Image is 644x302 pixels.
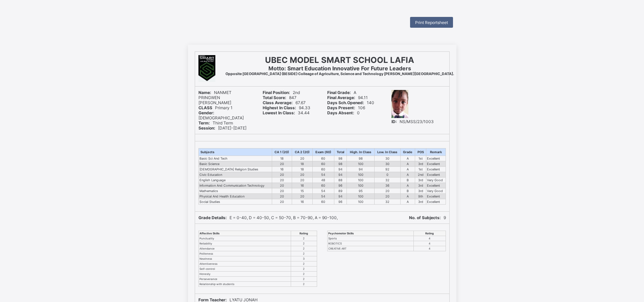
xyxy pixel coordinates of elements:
[426,148,446,156] th: Remark
[327,90,351,95] b: Final Grade:
[291,282,317,287] td: 2
[347,178,375,183] td: 100
[198,236,291,241] td: Punctuality
[291,272,317,277] td: 2
[198,105,233,110] span: Primary 1
[198,148,272,156] th: Subjects
[374,148,400,156] th: Low. In Class
[426,199,446,205] td: Excellent
[312,148,334,156] th: Exam (60)
[263,90,290,95] b: Final Position:
[291,231,317,236] th: Rating
[198,90,232,105] span: NANMET PRINGWEN [PERSON_NAME]
[334,167,347,172] td: 94
[198,105,212,110] b: CLASS
[374,156,400,161] td: 30
[327,231,413,236] th: Psychomotor Skills
[327,95,368,100] span: 94.11
[198,251,291,256] td: Politeness
[401,172,415,178] td: A
[291,246,317,251] td: 2
[347,172,375,178] td: 100
[374,167,400,172] td: 92
[292,172,313,178] td: 20
[263,105,310,110] span: 94.33
[291,256,317,261] td: 3
[272,178,292,183] td: 20
[272,172,292,178] td: 20
[292,199,313,205] td: 16
[327,95,355,100] b: Final Average:
[327,90,356,95] span: A
[198,199,272,205] td: Social Studies
[401,194,415,199] td: A
[334,156,347,161] td: 98
[198,266,291,272] td: Self-control
[198,125,246,131] span: [DATE]-[DATE]
[198,194,272,199] td: Physical And Health Education
[225,72,454,76] b: Opposite [GEOGRAPHIC_DATA] {BESIDE} Colleage of Agriculture, Science and Technology [PERSON_NAME]...
[265,55,414,65] b: UBEC MODEL SMART SCHOOL LAFIA
[401,148,415,156] th: Grade
[415,178,426,183] td: 3rd
[334,172,347,178] td: 94
[426,161,446,167] td: Excellent
[292,161,313,167] td: 18
[272,167,292,172] td: 16
[426,183,446,188] td: Excellent
[347,183,375,188] td: 100
[401,167,415,172] td: A
[374,183,400,188] td: 36
[198,120,233,125] span: Third Term
[312,188,334,194] td: 54
[198,241,291,246] td: Reliability
[198,161,272,167] td: Basic Science
[198,178,272,183] td: English Language
[272,161,292,167] td: 20
[292,148,313,156] th: CA 2 (20)
[391,119,434,124] span: NS/MSS/23/1003
[347,161,375,167] td: 100
[413,241,446,246] td: 4
[415,188,426,194] td: 3rd
[198,120,210,125] b: Term:
[334,161,347,167] td: 98
[347,199,375,205] td: 100
[327,241,413,246] td: ROBOTICS
[327,110,360,115] span: 0
[334,199,347,205] td: 96
[415,194,426,199] td: 9th
[413,246,446,251] td: 4
[263,100,293,105] b: Class Average:
[415,156,426,161] td: 1st
[413,231,446,236] th: Rating
[198,172,272,178] td: Civic Education
[292,167,313,172] td: 18
[198,110,244,120] span: [DEMOGRAPHIC_DATA]
[198,167,272,172] td: [DEMOGRAPHIC_DATA] Religion Studies
[198,215,338,220] span: E = 0-40, D = 40-50, C = 50-70, B = 70-90, A = 90-100,
[292,178,313,183] td: 20
[272,183,292,188] td: 20
[291,266,317,272] td: 2
[409,215,441,220] b: No. of Subjects:
[347,188,375,194] td: 95
[374,172,400,178] td: 0
[312,194,334,199] td: 54
[292,183,313,188] td: 16
[327,246,413,251] td: CREATIVE ART
[198,282,291,287] td: Relationship with students
[334,148,347,156] th: Total
[312,161,334,167] td: 60
[415,167,426,172] td: 1st
[291,261,317,266] td: 2
[263,110,310,115] span: 34.44
[198,231,291,236] th: Affective Skills
[374,188,400,194] td: 20
[292,156,313,161] td: 20
[312,178,334,183] td: 48
[198,125,215,131] b: Session:
[327,100,364,105] b: Days Sch.Opened:
[347,148,375,156] th: High. In Class
[426,194,446,199] td: Excellent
